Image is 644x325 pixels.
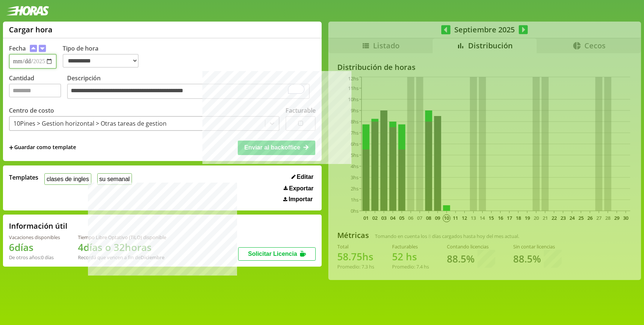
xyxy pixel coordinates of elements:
[141,254,164,261] b: Diciembre
[63,44,145,69] label: Tipo de hora
[9,84,61,97] input: Cantidad
[288,196,313,203] span: Importar
[289,185,314,192] span: Exportar
[78,254,166,261] div: Recordá que vencen a fin de
[67,84,310,99] textarea: To enrich screen reader interactions, please activate Accessibility in Grammarly extension settings
[9,25,53,35] h1: Cargar hora
[44,173,91,185] button: clases de ingles
[9,144,13,152] span: +
[248,251,297,257] span: Solicitar Licencia
[78,241,166,254] h1: 4 días o 32 horas
[244,144,300,151] span: Enviar al backoffice
[9,106,54,115] label: Centro de costo
[238,247,316,261] button: Solicitar Licencia
[9,144,76,152] span: +Guardar como template
[9,221,67,231] h2: Información útil
[9,234,60,241] div: Vacaciones disponibles
[9,254,60,261] div: De otros años: 0 días
[97,173,132,185] button: su semanal
[297,174,313,180] span: Editar
[285,106,316,115] label: Facturable
[13,119,167,128] div: 10Pines > Gestion horizontal > Otras tareas de gestion
[6,6,49,16] img: logotipo
[63,54,139,68] select: Tipo de hora
[9,173,38,181] span: Templates
[67,74,316,101] label: Descripción
[9,74,67,101] label: Cantidad
[281,185,316,192] button: Exportar
[9,241,60,254] h1: 6 días
[9,44,26,52] label: Fecha
[289,173,316,181] button: Editar
[238,141,315,155] button: Enviar al backoffice
[78,234,166,241] div: Tiempo Libre Optativo (TiLO) disponible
